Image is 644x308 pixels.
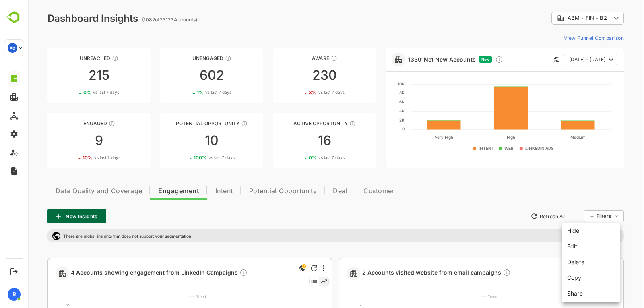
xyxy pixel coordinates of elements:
li: Edit [536,239,590,254]
div: AC [8,43,17,53]
li: Share [536,286,590,299]
li: Delete [536,254,590,269]
button: Logout [8,266,19,277]
li: Copy [536,270,590,285]
li: Hide [536,225,590,238]
div: R [8,288,21,301]
img: BambooboxLogoMark.f1c84d78b4c51b1a7b5f700c9845e183.svg [4,10,25,25]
